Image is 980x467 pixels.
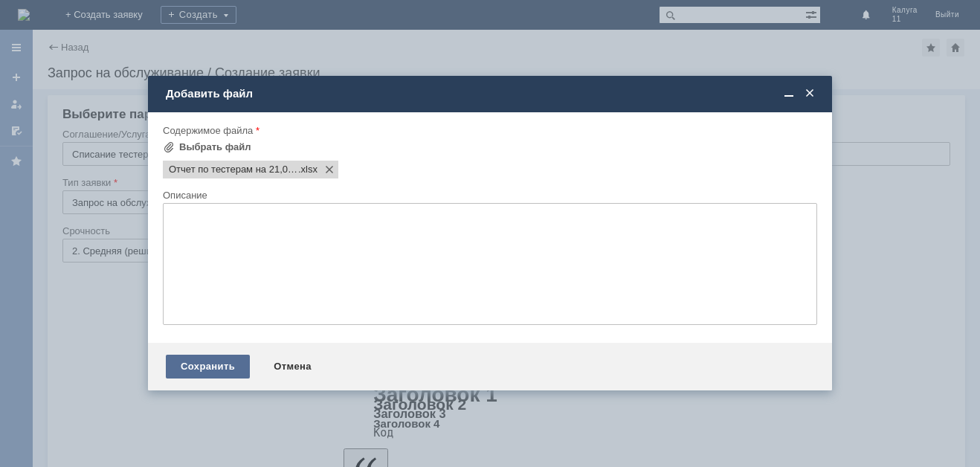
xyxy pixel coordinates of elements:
div: Выбрать файл [179,141,251,153]
div: Содержимое файла [163,126,814,135]
div: Описание [163,190,814,200]
span: Отчет по тестерам на 21,08,25.xlsx [298,164,317,175]
div: [PERSON_NAME] во вложении. [6,6,217,18]
span: Закрыть [802,87,817,100]
span: Свернуть (Ctrl + M) [781,87,796,100]
div: Добавить файл [166,87,817,100]
span: Отчет по тестерам на 21,08,25.xlsx [169,164,298,175]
